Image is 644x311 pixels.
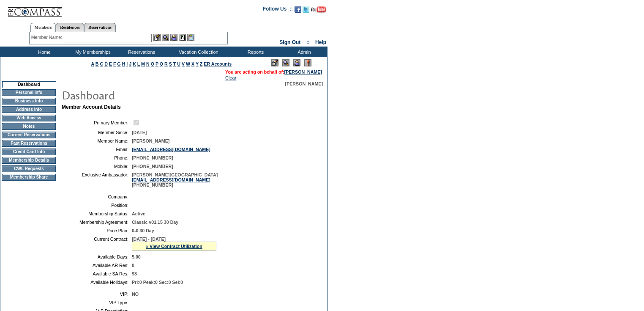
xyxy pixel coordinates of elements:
[84,23,116,32] a: Reservations
[179,34,186,41] img: Reservations
[285,81,323,86] span: [PERSON_NAME]
[295,6,301,13] img: Become our fan on Facebook
[2,174,56,181] td: Membership Share
[303,6,309,13] img: Follow us on Twitter
[2,165,56,172] td: CWL Requests
[173,61,176,66] a: T
[2,115,56,121] td: Web Access
[132,280,183,285] span: Pri:0 Peak:0 Sec:0 Sel:0
[65,263,128,268] td: Available AR Res:
[271,59,278,66] img: Edit Mode
[65,172,128,187] td: Exclusive Ambassador:
[132,138,169,143] span: [PERSON_NAME]
[91,61,94,66] a: A
[137,61,140,66] a: L
[311,6,326,13] img: Subscribe to our YouTube Channel
[170,34,177,41] img: Impersonate
[293,59,300,66] img: Impersonate
[165,47,230,57] td: Vacation Collection
[2,157,56,164] td: Membership Details
[65,254,128,259] td: Available Days:
[164,61,168,66] a: R
[204,61,232,66] a: ER Accounts
[68,47,116,57] td: My Memberships
[132,177,210,182] a: [EMAIL_ADDRESS][DOMAIN_NAME]
[62,104,121,110] b: Member Account Details
[191,61,194,66] a: X
[2,140,56,147] td: Past Reservations
[2,89,56,96] td: Personal Info
[315,39,326,45] a: Help
[132,237,166,242] span: [DATE] - [DATE]
[279,47,327,57] td: Admin
[65,211,128,216] td: Membership Status:
[116,47,165,57] td: Reservations
[200,61,203,66] a: Z
[151,61,154,66] a: O
[141,61,145,66] a: M
[30,23,56,32] a: Members
[65,130,128,135] td: Member Since:
[31,34,64,41] div: Member Name:
[146,61,150,66] a: N
[96,61,99,66] a: B
[133,61,136,66] a: K
[65,220,128,225] td: Membership Agreement:
[2,132,56,138] td: Current Reservations
[132,292,139,297] span: NO
[132,172,218,187] span: [PERSON_NAME][GEOGRAPHIC_DATA] [PHONE_NUMBER]
[303,8,309,14] a: Follow us on Twitter
[65,300,128,305] td: VIP Type:
[65,271,128,276] td: Available SA Res:
[132,147,210,152] a: [EMAIL_ADDRESS][DOMAIN_NAME]
[65,138,128,143] td: Member Name:
[132,228,154,233] span: 0-0 30 Day
[132,130,147,135] span: [DATE]
[132,271,137,276] span: 98
[61,86,230,103] img: pgTtlDashboard.gif
[279,39,300,45] a: Sign Out
[295,8,301,14] a: Become our fan on Facebook
[65,292,128,297] td: VIP:
[225,69,322,74] span: You are acting on behalf of:
[2,81,56,88] td: Dashboard
[304,59,311,66] img: Log Concern/Member Elevation
[65,155,128,160] td: Phone:
[109,61,112,66] a: E
[132,254,141,259] span: 5.00
[230,47,279,57] td: Reports
[311,8,326,14] a: Subscribe to our YouTube Channel
[187,34,194,41] img: b_calculator.gif
[2,106,56,113] td: Address Info
[153,34,161,41] img: b_edit.gif
[282,59,289,66] img: View Mode
[162,34,169,41] img: View
[65,118,128,127] td: Primary Member:
[132,263,134,268] span: 0
[132,155,173,160] span: [PHONE_NUMBER]
[160,61,163,66] a: Q
[132,164,173,169] span: [PHONE_NUMBER]
[100,61,103,66] a: C
[263,5,293,15] td: Follow Us ::
[65,228,128,233] td: Price Plan:
[126,61,128,66] a: I
[196,61,199,66] a: Y
[186,61,190,66] a: W
[182,61,185,66] a: V
[284,69,322,74] a: [PERSON_NAME]
[146,244,202,249] a: » View Contract Utilization
[306,39,310,45] span: ::
[177,61,180,66] a: U
[19,47,68,57] td: Home
[169,61,172,66] a: S
[122,61,126,66] a: H
[113,61,116,66] a: F
[2,149,56,155] td: Credit Card Info
[65,280,128,285] td: Available Holidays:
[225,75,236,80] a: Clear
[65,147,128,152] td: Email:
[65,194,128,199] td: Company:
[156,61,158,66] a: P
[132,220,178,225] span: Classic v01.15 30 Day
